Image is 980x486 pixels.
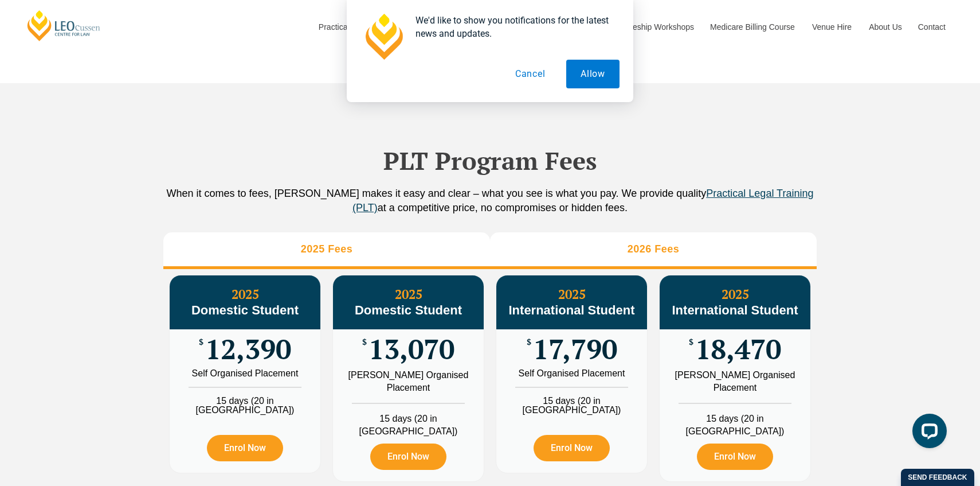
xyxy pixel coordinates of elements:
[501,60,560,88] button: Cancel
[903,409,951,457] iframe: LiveChat chat widget
[163,146,817,175] h2: PLT Program Fees
[370,444,446,470] a: Enrol Now
[178,369,312,378] div: Self Organised Placement
[207,435,283,461] a: Enrol Now
[566,60,620,88] button: Allow
[672,303,798,317] span: International Student
[660,287,810,318] h3: 2025
[342,369,475,394] div: [PERSON_NAME] Organised Placement
[660,403,810,438] li: 15 days (20 in [GEOGRAPHIC_DATA])
[355,303,462,317] span: Domestic Student
[505,369,638,378] div: Self Organised Placement
[406,14,620,40] div: We'd like to show you notifications for the latest news and updates.
[205,338,291,360] span: 12,390
[697,444,773,470] a: Enrol Now
[170,287,320,318] h3: 2025
[333,287,484,318] h3: 2025
[191,303,299,317] span: Domestic Student
[668,369,802,394] div: [PERSON_NAME] Organised Placement
[163,186,817,215] p: When it comes to fees, [PERSON_NAME] makes it easy and clear – what you see is what you pay. We p...
[689,338,693,347] span: $
[362,338,367,347] span: $
[628,243,680,256] h3: 2026 Fees
[170,387,320,415] li: 15 days (20 in [GEOGRAPHIC_DATA])
[534,435,610,461] a: Enrol Now
[496,387,647,415] li: 15 days (20 in [GEOGRAPHIC_DATA])
[695,338,781,360] span: 18,470
[199,338,203,347] span: $
[333,403,484,438] li: 15 days (20 in [GEOGRAPHIC_DATA])
[533,338,617,360] span: 17,790
[301,243,353,256] h3: 2025 Fees
[369,338,454,360] span: 13,070
[360,14,406,60] img: notification icon
[527,338,531,347] span: $
[509,303,635,317] span: International Student
[496,287,647,318] h3: 2025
